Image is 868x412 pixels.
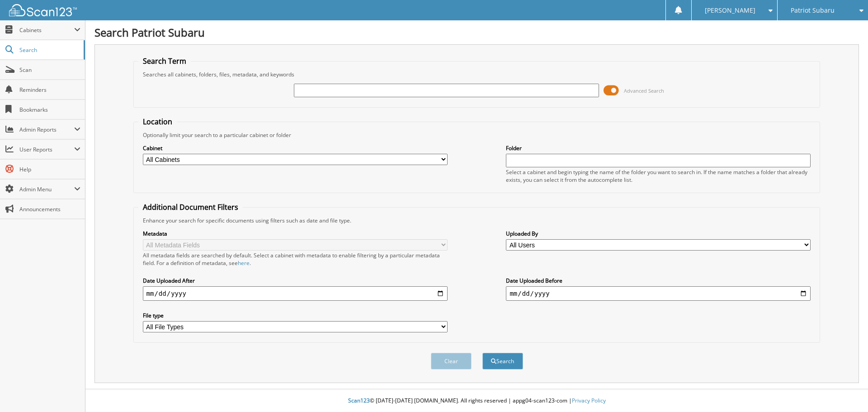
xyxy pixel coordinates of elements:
label: Cabinet [143,144,448,152]
span: Admin Menu [19,185,74,193]
label: File type [143,312,448,319]
div: © [DATE]-[DATE] [DOMAIN_NAME]. All rights reserved | appg04-scan123-com | [85,390,868,412]
span: Admin Reports [19,126,74,133]
span: Search [19,46,79,54]
div: Searches all cabinets, folders, files, metadata, and keywords [138,71,816,78]
span: Advanced Search [624,87,664,94]
label: Date Uploaded Before [506,277,811,284]
label: Folder [506,144,811,152]
iframe: Chat Widget [823,369,868,412]
span: Reminders [19,86,80,94]
span: Cabinets [19,26,74,34]
h1: Search Patriot Subaru [94,25,859,40]
a: Privacy Policy [572,397,606,404]
div: Optionally limit your search to a particular cabinet or folder [138,131,816,139]
label: Metadata [143,230,448,237]
span: Help [19,166,80,173]
span: Announcements [19,205,80,213]
img: scan123-logo-white.svg [9,4,77,16]
input: end [506,286,811,301]
div: Enhance your search for specific documents using filters such as date and file type. [138,217,816,224]
legend: Additional Document Filters [138,202,243,212]
span: [PERSON_NAME] [705,8,755,13]
span: Patriot Subaru [791,8,835,13]
div: Select a cabinet and begin typing the name of the folder you want to search in. If the name match... [506,168,811,184]
span: Scan123 [348,397,370,404]
button: Clear [431,353,472,369]
div: All metadata fields are searched by default. Select a cabinet with metadata to enable filtering b... [143,251,448,267]
span: Bookmarks [19,106,80,114]
label: Date Uploaded After [143,277,448,284]
button: Search [482,353,523,369]
label: Uploaded By [506,230,811,237]
a: here [238,259,250,267]
span: User Reports [19,146,74,153]
legend: Location [138,117,177,127]
span: Scan [19,66,80,74]
input: start [143,286,448,301]
legend: Search Term [138,56,191,66]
